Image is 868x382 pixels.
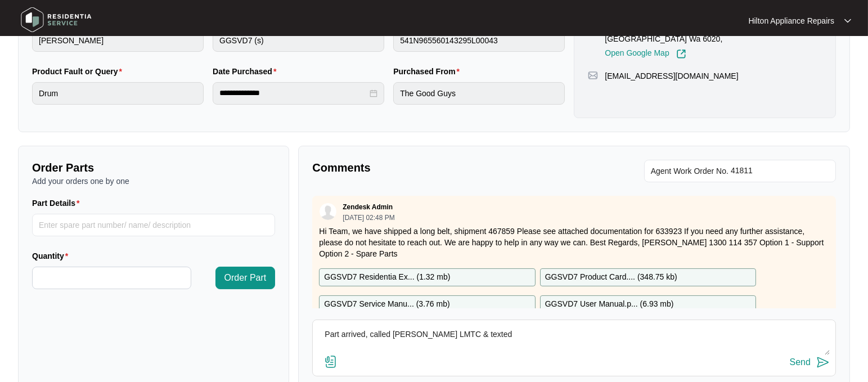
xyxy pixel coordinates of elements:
span: Order Part [224,271,267,285]
input: Date Purchased [219,87,367,99]
input: Product Model [213,29,384,52]
a: Open Google Map [605,49,686,59]
p: [EMAIL_ADDRESS][DOMAIN_NAME] [605,70,738,82]
p: [DATE] 02:48 PM [343,214,394,221]
img: map-pin [588,70,598,80]
input: Brand [32,29,204,52]
input: Purchased From [393,82,565,105]
span: Agent Work Order No. [651,164,728,178]
p: GGSVD7 Product Card.... ( 348.75 kb ) [545,271,677,284]
input: Quantity [33,267,191,289]
p: GGSVD7 Residentia Ex... ( 1.32 mb ) [324,271,450,284]
label: Product Fault or Query [32,66,127,77]
img: dropdown arrow [844,18,851,24]
button: Order Part [215,267,276,289]
img: user.svg [320,203,336,220]
button: Send [790,355,830,370]
div: Send [790,357,811,367]
img: residentia service logo [17,3,96,37]
img: send-icon.svg [816,356,830,369]
p: Comments [312,160,566,176]
p: Hilton Appliance Repairs [748,15,834,26]
p: GGSVD7 User Manual.p... ( 6.93 mb ) [545,298,674,311]
label: Quantity [32,250,73,262]
textarea: Part arrived, called [PERSON_NAME] LMTC & texted [318,326,830,355]
input: Serial Number [393,29,565,52]
input: Add Agent Work Order No. [731,164,829,178]
img: Link-External [676,49,686,59]
label: Date Purchased [213,66,281,77]
p: GGSVD7 Service Manu... ( 3.76 mb ) [324,298,449,311]
p: Add your orders one by one [32,176,275,187]
p: Hi Team, we have shipped a long belt, shipment 467859 Please see attached documentation for 63392... [319,226,829,259]
p: Zendesk Admin [343,203,393,212]
input: Product Fault or Query [32,82,204,105]
p: Order Parts [32,160,275,176]
img: file-attachment-doc.svg [324,355,338,368]
label: Part Details [32,197,84,209]
label: Purchased From [393,66,464,77]
input: Part Details [32,214,275,236]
